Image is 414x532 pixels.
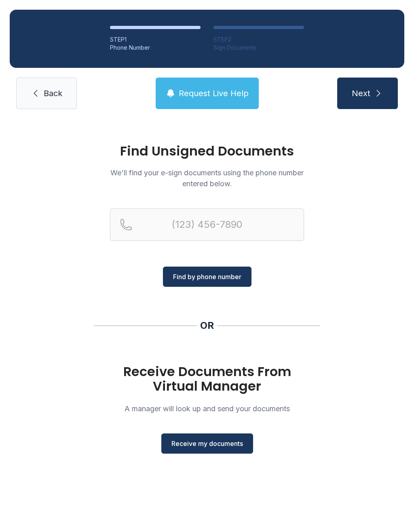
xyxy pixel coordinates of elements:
span: Find by phone number [173,272,241,282]
h1: Receive Documents From Virtual Manager [110,364,304,393]
span: Receive my documents [171,439,243,448]
p: We'll find your e-sign documents using the phone number entered below. [110,167,304,189]
span: Back [44,88,62,99]
input: Reservation phone number [110,208,304,241]
h1: Find Unsigned Documents [110,145,304,158]
span: Request Live Help [179,88,249,99]
div: STEP 2 [213,36,304,44]
div: Sign Documents [213,44,304,52]
div: Phone Number [110,44,201,52]
div: OR [200,319,214,332]
span: Next [352,88,370,99]
div: STEP 1 [110,36,201,44]
p: A manager will look up and send your documents [110,403,304,414]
